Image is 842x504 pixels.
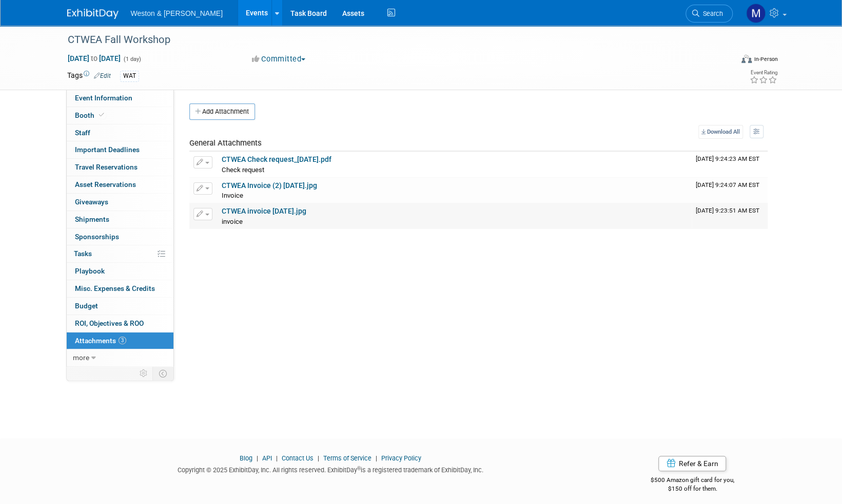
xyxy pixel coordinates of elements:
span: more [73,353,89,362]
img: Format-Inperson.png [741,55,752,63]
span: Staff [75,129,90,137]
a: Edit [94,72,111,79]
span: Budget [75,302,98,310]
a: Contact Us [282,454,314,462]
sup: ® [357,466,361,471]
a: Asset Reservations [67,176,173,193]
a: Giveaways [67,194,173,211]
span: Sponsorships [75,233,119,241]
a: Terms of Service [323,454,371,462]
a: CTWEA invoice [DATE].jpg [222,207,306,215]
span: to [89,54,99,62]
td: Upload Timestamp [692,152,768,177]
span: Event Information [75,94,132,102]
span: (1 day) [123,56,141,62]
div: Event Rating [749,70,777,75]
a: Playbook [67,263,173,280]
a: Attachments3 [67,332,173,349]
span: Upload Timestamp [696,207,759,214]
button: Committed [248,54,309,65]
span: Upload Timestamp [696,181,759,188]
span: Playbook [75,267,105,275]
a: Booth [67,107,173,124]
i: Booth reservation complete [99,112,104,118]
button: Add Attachment [189,103,255,120]
span: Asset Reservations [75,180,136,188]
a: Search [686,5,733,23]
a: Staff [67,124,173,141]
span: Invoice [222,192,243,199]
a: Download All [698,125,743,139]
a: Refer & Earn [658,456,726,471]
span: Check request [222,166,264,174]
a: Shipments [67,211,173,228]
span: Booth [75,111,106,119]
a: Tasks [67,245,173,262]
a: more [67,349,173,366]
span: | [373,454,380,462]
div: $150 off for them. [610,485,775,493]
div: Copyright © 2025 ExhibitDay, Inc. All rights reserved. ExhibitDay is a registered trademark of Ex... [67,463,595,475]
span: | [254,454,261,462]
span: invoice [222,218,243,225]
span: Attachments [75,337,126,345]
a: Important Deadlines [67,141,173,158]
a: Travel Reservations [67,159,173,176]
div: Event Format [672,53,778,69]
a: Sponsorships [67,228,173,245]
a: API [262,454,272,462]
a: Blog [240,454,252,462]
span: Travel Reservations [75,163,138,171]
a: Budget [67,298,173,314]
span: Search [699,10,723,17]
span: Misc. Expenses & Credits [75,284,155,292]
span: Upload Timestamp [696,155,759,162]
span: Tasks [74,249,92,258]
span: Shipments [75,215,109,223]
div: WAT [120,71,139,81]
span: 3 [119,337,126,344]
span: General Attachments [189,138,262,148]
span: | [273,454,280,462]
a: CTWEA Check request_[DATE].pdf [222,155,331,163]
span: | [315,454,322,462]
a: CTWEA Invoice (2) [DATE].jpg [222,181,317,190]
td: Upload Timestamp [692,203,768,229]
span: Weston & [PERSON_NAME] [131,9,223,17]
span: Giveaways [75,198,108,206]
span: [DATE] [DATE] [67,54,121,63]
td: Tags [67,70,111,82]
div: In-Person [753,55,777,63]
a: ROI, Objectives & ROO [67,315,173,332]
td: Upload Timestamp [692,178,768,203]
span: ROI, Objectives & ROO [75,319,144,327]
span: Important Deadlines [75,145,140,154]
img: ExhibitDay [67,9,119,19]
div: CTWEA Fall Workshop [64,31,717,49]
a: Privacy Policy [381,454,421,462]
td: Personalize Event Tab Strip [135,367,153,380]
td: Toggle Event Tabs [152,367,173,380]
img: Mary Ann Trujillo [746,4,766,23]
a: Event Information [67,90,173,107]
a: Misc. Expenses & Credits [67,280,173,297]
div: $500 Amazon gift card for you, [610,469,775,493]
